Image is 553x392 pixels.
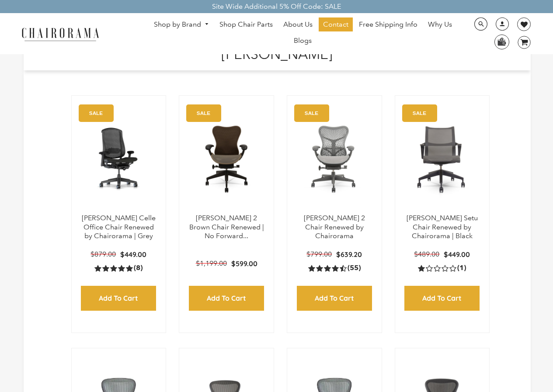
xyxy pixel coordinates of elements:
[495,35,508,48] img: WhatsApp_Image_2024-07-12_at_16.23.01.webp
[89,110,103,116] text: SALE
[17,26,104,42] img: chairorama
[306,250,332,258] span: $799.00
[457,264,466,273] span: (1)
[196,259,227,267] span: $1,199.00
[359,20,417,29] span: Free Shipping Info
[231,259,257,268] span: $599.00
[197,110,210,116] text: SALE
[82,214,156,240] a: [PERSON_NAME] Celle Office Chair Renewed by Chairorama | Grey
[404,104,481,214] img: Herman Miller Setu Chair Renewed by Chairorama | Black - chairorama
[150,18,213,31] a: Shop by Brand
[319,17,353,31] a: Contact
[188,104,265,214] a: Herman Miller Mirra 2 Brown Chair Renewed | No Forward Tilt | - chairorama Herman Miller Mirra 2 ...
[297,286,372,311] input: Add to Cart
[424,17,456,31] a: Why Us
[336,250,362,259] span: $639.20
[404,286,480,311] input: Add to Cart
[294,36,312,45] span: Blogs
[304,214,365,240] a: [PERSON_NAME] 2 Chair Renewed by Chairorama
[81,286,156,311] input: Add to Cart
[189,286,264,311] input: Add to Cart
[348,264,361,273] span: (55)
[323,20,348,29] span: Contact
[134,264,143,273] span: (8)
[444,250,470,259] span: $449.00
[305,110,318,116] text: SALE
[279,17,317,31] a: About Us
[407,214,478,240] a: [PERSON_NAME] Setu Chair Renewed by Chairorama | Black
[80,104,157,214] a: Herman Miller Celle Office Chair Renewed by Chairorama | Grey - chairorama Herman Miller Celle Of...
[189,214,264,240] a: [PERSON_NAME] 2 Brown Chair Renewed | No Forward...
[355,17,422,31] a: Free Shipping Info
[283,20,313,29] span: About Us
[94,264,143,273] a: 5.0 rating (8 votes)
[296,104,373,214] img: Herman Miller Mirra 2 Chair Renewed by Chairorama - chairorama
[296,104,373,214] a: Herman Miller Mirra 2 Chair Renewed by Chairorama - chairorama Herman Miller Mirra 2 Chair Renewe...
[414,250,439,258] span: $489.00
[215,17,277,31] a: Shop Chair Parts
[219,20,273,29] span: Shop Chair Parts
[428,20,452,29] span: Why Us
[141,17,465,50] nav: DesktopNavigation
[120,250,146,259] span: $449.00
[404,104,481,214] a: Herman Miller Setu Chair Renewed by Chairorama | Black - chairorama Herman Miller Setu Chair Rene...
[412,110,426,116] text: SALE
[80,104,157,214] img: Herman Miller Celle Office Chair Renewed by Chairorama | Grey - chairorama
[90,250,116,258] span: $879.00
[418,264,466,273] a: 1.0 rating (1 votes)
[188,104,265,214] img: Herman Miller Mirra 2 Brown Chair Renewed | No Forward Tilt | - chairorama
[289,34,316,48] a: Blogs
[308,264,361,273] a: 4.5 rating (55 votes)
